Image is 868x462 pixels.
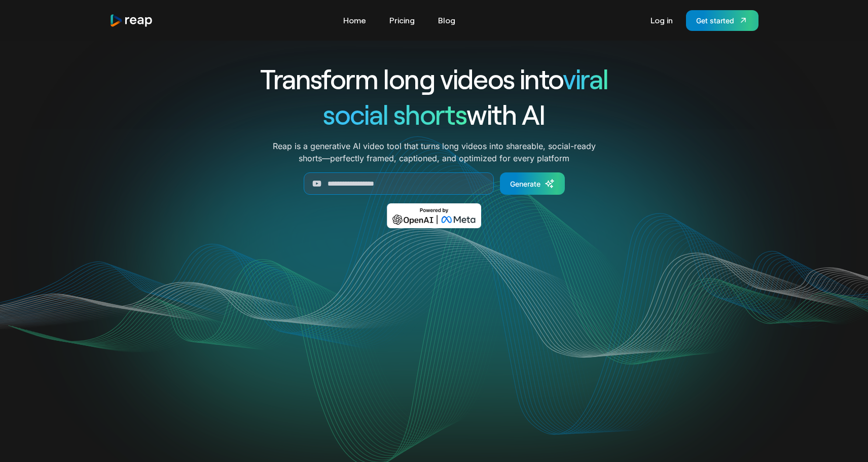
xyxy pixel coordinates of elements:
a: Log in [645,12,678,28]
p: Reap is a generative AI video tool that turns long videos into shareable, social-ready shorts—per... [273,140,596,164]
h1: Transform long videos into [223,61,645,96]
a: Get started [686,10,758,31]
img: Powered by OpenAI & Meta [387,203,482,228]
a: Generate [500,172,565,195]
a: Pricing [384,12,420,28]
div: Get started [696,15,734,26]
h1: with AI [223,96,645,132]
a: Blog [433,12,460,28]
a: Home [338,12,371,28]
img: reap logo [110,14,153,27]
video: Your browser does not support the video tag. [230,243,638,447]
div: Generate [510,179,540,189]
span: viral [563,62,608,95]
form: Generate Form [223,172,645,195]
span: social shorts [323,97,466,130]
a: home [110,14,153,27]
